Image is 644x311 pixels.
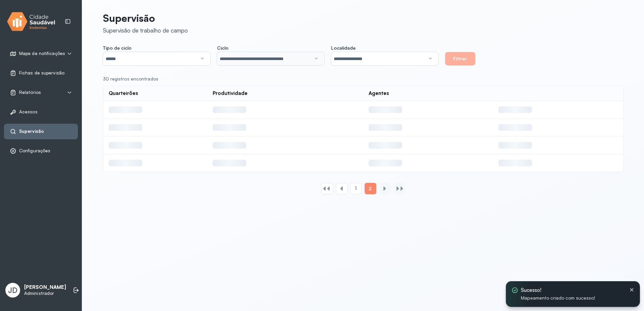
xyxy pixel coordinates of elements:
[10,70,72,76] a: Fichas de supervisão
[19,51,65,56] span: Mapa de notificações
[355,186,357,191] span: 1
[521,295,619,301] span: Mapeamento criado com sucesso!
[521,287,619,293] span: Sucesso!
[217,45,228,51] span: Ciclo
[103,45,131,51] span: Tipo de ciclo
[19,70,64,76] span: Fichas de supervisão
[19,128,44,134] span: Supervisão
[19,90,41,95] span: Relatórios
[109,90,138,97] div: Quarteirões
[7,11,55,33] img: logo.svg
[331,45,356,51] span: Localidade
[19,148,50,154] span: Configurações
[10,148,72,154] a: Configurações
[213,90,248,97] div: Produtividade
[10,109,72,115] a: Acessos
[103,27,188,34] div: Supervisão de trabalho de campo
[24,284,66,291] p: [PERSON_NAME]
[24,291,66,296] p: Administrador
[19,109,38,115] span: Acessos
[369,90,389,97] div: Agentes
[103,76,618,82] div: 30 registros encontrados
[103,12,188,24] p: Supervisão
[10,128,72,135] a: Supervisão
[445,52,475,65] button: Filtrar
[8,286,17,295] span: JD
[369,186,372,192] span: 2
